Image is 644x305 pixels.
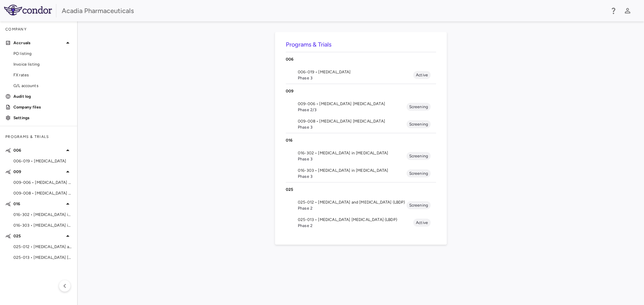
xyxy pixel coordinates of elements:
span: Active [413,220,431,226]
img: logo-full-SnFGN8VE.png [4,5,52,15]
li: 009-008 • [MEDICAL_DATA] [MEDICAL_DATA]Phase 3Screening [286,116,436,133]
span: Screening [407,104,431,110]
li: 016-302 • [MEDICAL_DATA] in [MEDICAL_DATA]Phase 3Screening [286,147,436,165]
p: Company files [13,104,72,110]
span: 025-013 • [MEDICAL_DATA] [MEDICAL_DATA] (LBDP) [298,217,413,223]
span: 009-008 • [MEDICAL_DATA] [MEDICAL_DATA] [298,118,407,124]
span: 016-302 • [MEDICAL_DATA] in [MEDICAL_DATA] [13,212,72,218]
span: Screening [407,202,431,208]
span: 009-006 • [MEDICAL_DATA] [MEDICAL_DATA] [298,101,407,107]
span: 016-303 • [MEDICAL_DATA] in [MEDICAL_DATA] [13,222,72,228]
p: Accruals [13,40,64,46]
span: 016-302 • [MEDICAL_DATA] in [MEDICAL_DATA] [298,150,407,156]
li: 025-013 • [MEDICAL_DATA] [MEDICAL_DATA] (LBDP)Phase 2Active [286,214,436,231]
span: 009-006 • [MEDICAL_DATA] [MEDICAL_DATA] [13,179,72,185]
span: Invoice listing [13,61,72,67]
li: 016-303 • [MEDICAL_DATA] in [MEDICAL_DATA]Phase 3Screening [286,165,436,182]
span: Phase 2 [298,223,413,229]
li: 025-012 • [MEDICAL_DATA] and [MEDICAL_DATA] (LBDP)Phase 2Screening [286,197,436,214]
span: 025-012 • [MEDICAL_DATA] and [MEDICAL_DATA] (LBDP) [13,244,72,250]
span: Screening [407,170,431,176]
li: 009-006 • [MEDICAL_DATA] [MEDICAL_DATA]Phase 2/3Screening [286,98,436,116]
span: Phase 2 [298,205,407,211]
span: 025-012 • [MEDICAL_DATA] and [MEDICAL_DATA] (LBDP) [298,199,407,205]
span: 006-019 • [MEDICAL_DATA] [13,158,72,164]
p: Settings [13,115,72,121]
span: 009-008 • [MEDICAL_DATA] [MEDICAL_DATA] [13,190,72,196]
p: 009 [286,88,436,94]
p: 025 [13,233,64,239]
h6: Programs & Trials [286,40,436,49]
p: 016 [286,137,436,143]
p: Audit log [13,93,72,99]
span: G/L accounts [13,83,72,89]
span: Screening [407,121,431,127]
div: 016 [286,133,436,147]
span: 025-013 • [MEDICAL_DATA] [MEDICAL_DATA] (LBDP) [13,254,72,260]
span: 006-019 • [MEDICAL_DATA] [298,69,413,75]
span: 016-303 • [MEDICAL_DATA] in [MEDICAL_DATA] [298,167,407,173]
span: Phase 3 [298,156,407,162]
span: Phase 3 [298,124,407,130]
span: Phase 3 [298,173,407,179]
p: 006 [13,147,64,153]
div: 006 [286,52,436,66]
span: Active [413,72,431,78]
p: 016 [13,201,64,207]
p: 025 [286,186,436,193]
span: Screening [407,153,431,159]
p: 009 [13,169,64,175]
div: Acadia Pharmaceuticals [62,6,605,16]
span: FX rates [13,72,72,78]
span: Phase 2/3 [298,107,407,113]
span: PO listing [13,51,72,57]
p: 006 [286,56,436,62]
li: 006-019 • [MEDICAL_DATA]Phase 3Active [286,66,436,84]
span: Phase 3 [298,75,413,81]
div: 025 [286,182,436,197]
div: 009 [286,84,436,98]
